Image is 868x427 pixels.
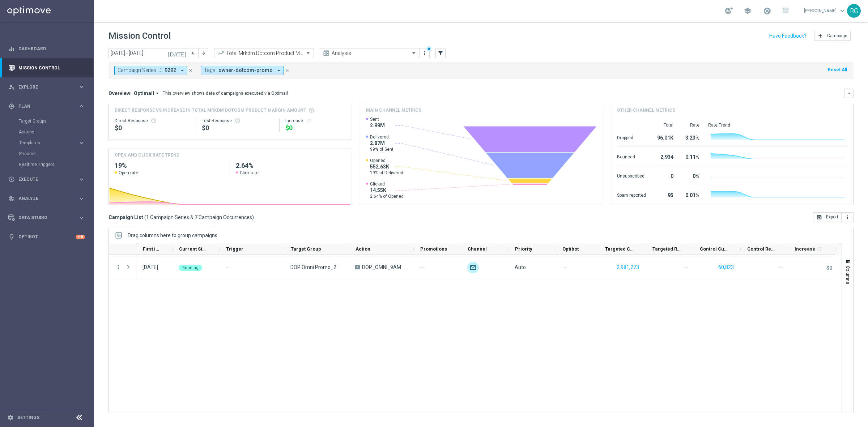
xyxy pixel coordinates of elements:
span: Columns [845,266,851,284]
span: Targeted Response Rate [652,246,681,252]
button: arrow_forward [198,48,208,58]
div: $0 [115,124,190,132]
button: Templates keyboard_arrow_right [19,140,85,146]
i: trending_up [217,50,224,57]
i: track_changes [8,195,15,202]
div: Dropped [617,131,646,143]
span: Promotions [420,246,447,252]
span: Running [182,265,199,270]
span: Action [356,246,370,252]
span: Targeted Customers [605,246,634,252]
span: Opened [370,158,403,163]
button: close [284,67,290,74]
div: This overview shows data of campaigns executed via Optimail [163,90,288,97]
span: Calculate column [815,245,822,253]
div: Data Studio [8,214,78,221]
span: keyboard_arrow_down [838,7,846,15]
span: Campaign Series ID: [118,67,163,73]
div: Dashboard [8,39,85,58]
span: Optibot [562,246,579,252]
i: play_circle_outline [8,176,15,183]
span: Direct Response VS Increase In Total Mrkdm Dotcom Product Margin Amount [115,107,306,114]
i: arrow_drop_down [179,67,186,74]
a: Dashboard [18,39,85,58]
span: 1 Campaign Series & 7 Campaign Occurrences [146,214,252,221]
ng-select: Total Mrkdm Dotcom Product Margin Amount [214,48,314,58]
span: Current Status [179,246,207,252]
span: — [563,264,567,270]
span: Templates [19,141,71,145]
i: keyboard_arrow_right [78,103,85,110]
div: There are unsaved changes [426,46,431,51]
div: Templates [19,141,78,145]
input: Have Feedback? [769,33,807,38]
span: Tags: [204,67,217,73]
div: gps_fixed Plan keyboard_arrow_right [8,103,85,109]
div: track_changes Analyze keyboard_arrow_right [8,196,85,201]
h3: Overview: [109,90,132,97]
h2: 2.64% [236,161,345,170]
i: refresh [816,246,822,252]
span: Analyze [18,196,78,201]
button: more_vert [421,49,428,57]
div: Bounced [617,150,646,162]
i: preview [323,50,330,57]
i: more_vert [844,214,850,220]
span: Explore [18,85,78,89]
span: 19% of Delivered [370,170,403,176]
span: — [226,264,230,270]
div: +10 [76,235,85,239]
div: 0.11% [682,150,699,162]
div: Spam reported [617,189,646,200]
a: [PERSON_NAME]keyboard_arrow_down [803,5,847,16]
i: person_search [8,84,15,90]
h4: OPEN AND CLICK RATE TREND [115,152,179,158]
input: Select date range [109,48,188,58]
i: arrow_drop_down [154,90,161,97]
span: DOP Omni Promo_2 [290,264,336,270]
div: Mission Control [8,65,85,71]
div: Realtime Triggers [19,159,93,170]
i: lightbulb [8,234,15,240]
div: 96.01K [655,131,673,143]
h3: Campaign List [109,214,254,221]
span: — [420,264,424,270]
span: Execute [18,177,78,182]
a: Actions [19,129,75,135]
span: Control Response Rate [747,246,776,252]
button: add Campaign [814,31,851,41]
div: Row Groups [128,232,217,238]
button: more_vert [115,264,122,270]
div: Explore [8,84,78,90]
button: equalizer Dashboard [8,46,85,52]
div: $0 [285,124,345,132]
i: arrow_forward [201,51,206,56]
span: 99% of Sent [370,146,393,152]
p: $0 [826,265,832,271]
span: ( [144,214,146,221]
div: Templates [19,137,93,148]
span: Control Customers [700,246,728,252]
button: Reset All [827,66,848,74]
span: 9292 [165,67,176,73]
colored-tag: Running [179,264,202,271]
span: 2.89M [370,122,385,129]
button: Campaign Series ID: 9292 arrow_drop_down [114,66,187,75]
img: Optimail [467,262,479,273]
span: — [683,264,687,270]
ng-select: Analysis [320,48,420,58]
span: Data Studio [18,215,78,220]
div: 3.23% [682,131,699,143]
button: close [187,67,194,74]
span: A [355,265,360,269]
i: gps_fixed [8,103,15,110]
span: First in Range [143,246,160,252]
i: refresh [306,118,312,124]
div: Actions [19,127,93,137]
div: Direct Response [115,118,190,124]
div: Plan [8,103,78,110]
i: keyboard_arrow_right [78,214,85,221]
div: Mission Control [8,58,85,77]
